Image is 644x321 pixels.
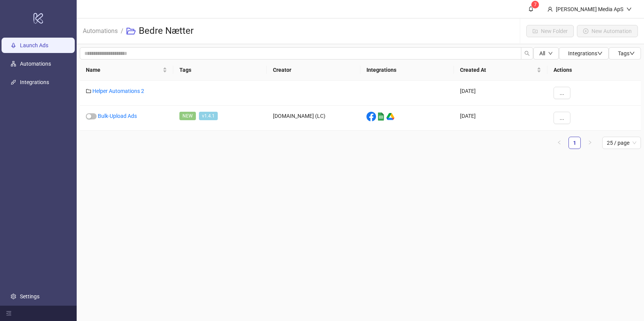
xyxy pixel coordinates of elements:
th: Name [80,60,173,81]
li: / [121,19,123,43]
span: down [548,51,553,56]
button: New Automation [577,25,638,37]
div: [DATE] [454,106,547,131]
button: ... [554,112,570,124]
button: ... [554,87,570,99]
a: Settings [20,293,39,299]
span: user [547,7,553,12]
span: All [539,50,545,56]
button: New Folder [526,25,574,37]
th: Creator [267,60,360,81]
a: 1 [569,137,580,149]
span: folder [86,88,91,94]
a: Automations [81,26,119,35]
span: down [629,51,635,56]
span: ... [560,115,564,121]
th: Actions [547,60,641,81]
span: folder-open [127,26,136,36]
div: [PERSON_NAME] Media ApS [553,5,626,13]
th: Tags [173,60,267,81]
span: Name [86,66,161,74]
a: Automations [20,61,51,67]
button: right [584,137,596,149]
sup: 7 [531,1,539,8]
button: Alldown [533,47,559,60]
span: bell [528,6,534,12]
li: Previous Page [553,137,565,149]
h3: Bedre Nætter [139,25,194,37]
span: menu-fold [6,311,11,316]
li: Next Page [584,137,596,149]
span: down [597,51,603,56]
a: Integrations [20,79,49,85]
span: Integrations [568,50,603,56]
button: Tagsdown [609,47,641,60]
button: Integrationsdown [559,47,609,60]
div: [DATE] [454,81,547,106]
span: Created At [460,66,535,74]
span: search [524,51,530,56]
span: left [557,140,562,145]
th: Created At [454,60,547,81]
a: Helper Automations 2 [92,88,144,94]
div: Page Size [602,137,641,149]
div: [DOMAIN_NAME] (LC) [267,106,360,131]
span: down [626,7,632,12]
a: Launch Ads [20,42,48,48]
li: 1 [568,137,581,149]
span: Tags [618,50,635,56]
button: left [553,137,565,149]
span: 7 [534,2,537,7]
a: Bulk-Upload Ads [98,113,137,119]
th: Integrations [360,60,454,81]
span: v1.4.1 [199,112,218,120]
span: NEW [179,112,196,120]
span: ... [560,90,564,96]
span: right [588,140,592,145]
span: 25 / page [607,137,636,149]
